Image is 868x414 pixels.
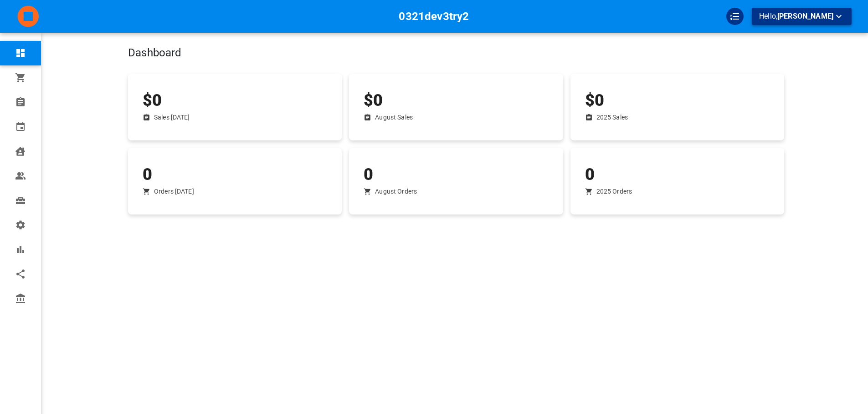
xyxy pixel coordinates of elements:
[752,8,852,25] button: Hello,[PERSON_NAME]
[596,187,632,196] p: 2025 Orders
[375,113,413,122] p: August Sales
[726,8,744,25] div: QuickStart Guide
[585,91,604,110] span: $0
[585,165,595,184] span: 0
[154,113,190,122] p: Sales Today
[128,46,669,60] h4: Dashboard
[143,91,162,110] span: $0
[154,187,194,196] p: Orders Today
[375,187,417,196] p: August Orders
[143,165,152,184] span: 0
[364,165,373,184] span: 0
[777,12,833,20] span: [PERSON_NAME]
[399,8,469,25] h6: 0321dev3try2
[364,91,383,110] span: $0
[759,11,844,22] p: Hello,
[596,113,628,122] p: 2025 Sales
[16,5,40,28] img: company-logo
